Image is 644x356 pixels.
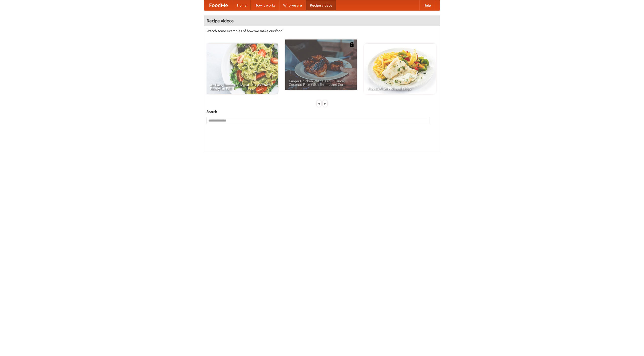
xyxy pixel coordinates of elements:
[349,42,354,47] img: 483408.png
[368,87,432,90] span: French Fries Fish and Chips
[207,109,437,114] h5: Search
[317,100,321,107] div: «
[306,0,336,10] a: Recipe videos
[279,0,306,10] a: Who we are
[251,0,279,10] a: How it works
[207,28,437,33] p: Watch some examples of how we make our food!
[210,83,274,90] span: An Easy, Summery Tomato Pasta That's Ready for Fall
[233,0,251,10] a: Home
[204,0,233,10] a: FoodMe
[323,100,327,107] div: »
[419,0,435,10] a: Help
[204,16,440,26] h4: Recipe videos
[364,44,436,94] a: French Fries Fish and Chips
[207,44,278,94] a: An Easy, Summery Tomato Pasta That's Ready for Fall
